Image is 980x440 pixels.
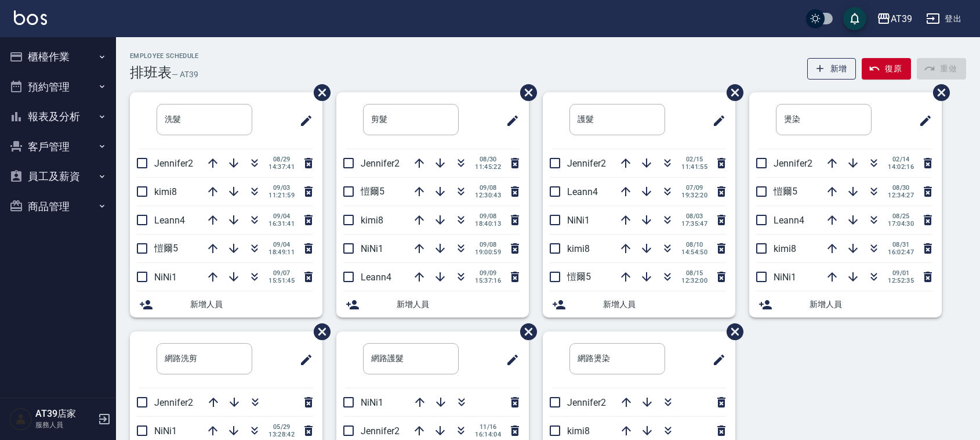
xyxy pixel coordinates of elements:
span: 刪除班表 [511,75,539,110]
span: 09/04 [268,241,295,248]
span: Jennifer2 [774,158,812,169]
span: 11:21:59 [268,192,295,199]
span: 修改班表的標題 [292,346,313,374]
input: 排版標題 [569,343,665,374]
span: kimi8 [361,215,383,226]
span: 11:41:55 [681,163,707,171]
span: 08/30 [475,156,501,163]
button: 員工及薪資 [5,161,111,192]
input: 排版標題 [776,104,872,135]
span: Jennifer2 [567,158,606,169]
span: Jennifer2 [361,425,400,437]
span: 愷爾5 [154,243,178,254]
h6: — AT39 [172,68,198,81]
img: Person [9,407,32,431]
div: 新增人員 [543,291,735,318]
span: 修改班表的標題 [292,107,313,135]
div: 新增人員 [130,291,322,318]
span: NiNi1 [567,215,590,226]
span: Leann4 [361,272,391,283]
span: 12:30:43 [475,192,501,199]
button: 新增 [807,58,856,80]
span: 11:45:22 [475,163,501,171]
span: 09/03 [268,184,295,192]
button: 報表及分析 [5,102,111,132]
span: 08/31 [888,241,914,248]
span: 14:54:50 [681,248,707,256]
h3: 排班表 [130,64,172,81]
span: Jennifer2 [361,158,400,169]
span: 修改班表的標題 [705,107,726,135]
span: 刪除班表 [924,75,952,110]
span: 08/29 [268,156,295,163]
span: 修改班表的標題 [499,346,520,374]
span: kimi8 [567,243,590,254]
span: 09/01 [888,269,914,277]
span: 17:35:47 [681,220,707,228]
span: 08/15 [681,269,707,277]
span: 09/04 [268,212,295,220]
span: 刪除班表 [718,315,745,349]
input: 排版標題 [157,343,252,374]
span: 修改班表的標題 [705,346,726,374]
input: 排版標題 [157,104,252,135]
span: Leann4 [567,186,598,197]
span: 新增人員 [190,298,313,311]
h5: AT39店家 [35,408,95,420]
button: 商品管理 [5,192,111,222]
span: Jennifer2 [154,158,193,169]
span: 02/15 [681,156,707,163]
span: 08/03 [681,212,707,220]
span: Leann4 [774,215,804,226]
button: 客戶管理 [5,132,111,162]
span: 16:31:41 [268,220,295,228]
span: 14:02:16 [888,163,914,171]
span: 刪除班表 [305,75,332,110]
span: kimi8 [774,243,796,254]
button: AT39 [872,7,917,31]
p: 服務人員 [35,420,95,430]
button: 預約管理 [5,72,111,102]
span: 14:37:41 [268,163,295,171]
span: 愷爾5 [567,271,591,282]
input: 排版標題 [363,343,459,374]
span: 18:40:13 [475,220,501,228]
span: 08/30 [888,184,914,192]
input: 排版標題 [363,104,459,135]
span: NiNi1 [361,243,383,254]
span: 12:34:27 [888,192,914,199]
span: 新增人員 [603,298,726,311]
span: NiNi1 [154,425,177,437]
span: 19:32:20 [681,192,707,199]
button: save [843,7,866,30]
span: 11/16 [475,423,501,431]
span: Jennifer2 [567,397,606,408]
button: 登出 [921,8,966,30]
span: 09/07 [268,269,295,277]
span: 07/09 [681,184,707,192]
span: 修改班表的標題 [912,107,932,135]
span: 12:32:00 [681,277,707,284]
span: 09/08 [475,212,501,220]
button: 復原 [862,58,911,80]
button: 櫃檯作業 [5,42,111,72]
span: 16:02:47 [888,248,914,256]
span: 刪除班表 [511,315,539,349]
span: 17:04:30 [888,220,914,228]
div: 新增人員 [336,291,529,318]
span: 刪除班表 [718,75,745,110]
span: 09/09 [475,269,501,277]
span: 16:14:04 [475,431,501,438]
span: 修改班表的標題 [499,107,520,135]
span: 刪除班表 [305,315,332,349]
span: 19:00:59 [475,248,501,256]
div: 新增人員 [749,291,942,318]
img: Logo [14,10,47,25]
input: 排版標題 [569,104,665,135]
span: NiNi1 [361,397,383,408]
span: 15:37:16 [475,277,501,284]
span: 15:51:45 [268,277,295,284]
span: 05/29 [268,423,295,431]
span: 08/10 [681,241,707,248]
span: 新增人員 [397,298,520,311]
